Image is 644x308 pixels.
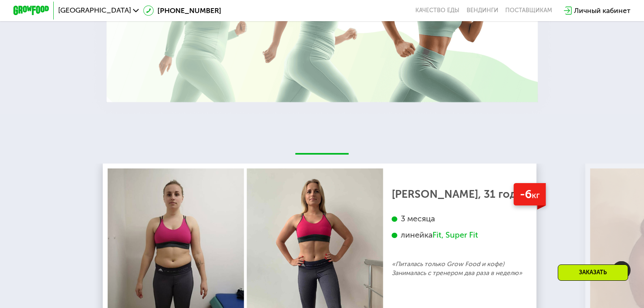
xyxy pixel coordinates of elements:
[612,261,631,280] img: Slide right
[392,214,523,224] div: 3 месяца
[143,5,221,16] a: [PHONE_NUMBER]
[392,230,523,240] div: линейка
[505,7,552,14] div: поставщикам
[58,7,131,14] span: [GEOGRAPHIC_DATA]
[432,230,478,240] div: Fit, Super Fit
[467,7,498,14] a: Вендинги
[558,264,628,281] div: Заказать
[574,5,631,16] div: Личный кабинет
[513,183,546,205] div: -6
[392,260,523,277] p: «Питалась только Grow Food и кофе) Занималась с тренером два раза в неделю»
[415,7,459,14] a: Качество еды
[532,190,540,200] span: кг
[392,190,523,199] div: [PERSON_NAME], 31 год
